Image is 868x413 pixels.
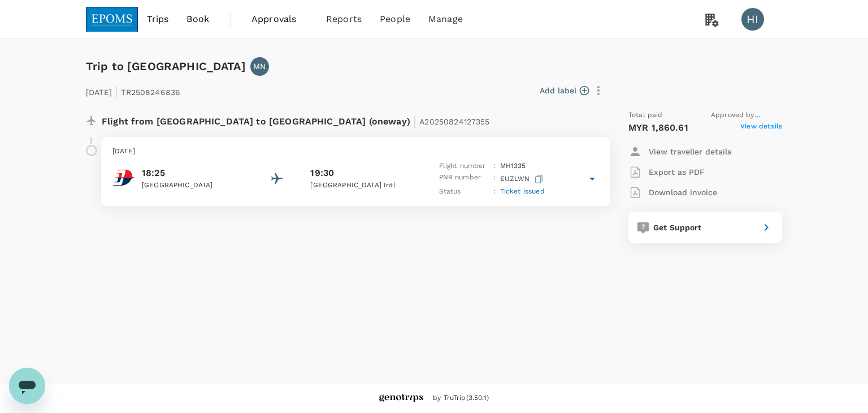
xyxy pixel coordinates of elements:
p: [DATE] [112,146,599,157]
p: Flight number [439,161,489,172]
p: 19:30 [310,166,334,180]
p: : [493,186,496,197]
p: View traveller details [649,146,731,157]
p: EUZLWN [500,172,545,186]
span: Reports [326,12,362,26]
span: Manage [428,12,463,26]
p: [GEOGRAPHIC_DATA] Intl [310,180,412,191]
span: Total paid [628,110,663,121]
p: Flight from [GEOGRAPHIC_DATA] to [GEOGRAPHIC_DATA] (oneway) [102,110,490,130]
div: HI [741,8,764,31]
img: EPOMS SDN BHD [86,7,138,32]
p: MN [253,61,266,72]
span: Book [186,12,209,26]
p: PNR number [439,172,489,186]
img: Malaysia Airlines [112,166,135,189]
button: Add label [540,85,589,96]
p: MYR 1,860.61 [628,121,688,135]
span: View details [740,121,782,135]
span: | [413,113,416,129]
p: Download invoice [649,187,717,198]
button: View traveller details [628,141,731,162]
span: | [115,84,118,100]
h6: Trip to [GEOGRAPHIC_DATA] [86,57,246,75]
p: : [493,161,496,172]
button: Export as PDF [628,162,705,182]
iframe: Button to launch messaging window [9,368,45,404]
span: A20250824127355 [419,117,489,126]
p: [GEOGRAPHIC_DATA] [142,180,244,191]
span: Trips [147,12,169,26]
p: [DATE] TR2508246836 [86,80,180,101]
span: Get Support [653,223,702,232]
img: Genotrips - EPOMS [379,394,423,403]
p: Status [439,186,489,197]
span: Approved by [711,110,782,121]
span: Ticket issued [500,187,545,195]
p: 18:25 [142,166,244,180]
span: Approvals [251,12,308,26]
p: : [493,172,496,186]
span: by TruTrip ( 3.50.1 ) [433,393,489,404]
p: Export as PDF [649,166,705,178]
span: People [380,12,410,26]
button: Download invoice [628,182,717,203]
p: MH 1335 [500,161,526,172]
